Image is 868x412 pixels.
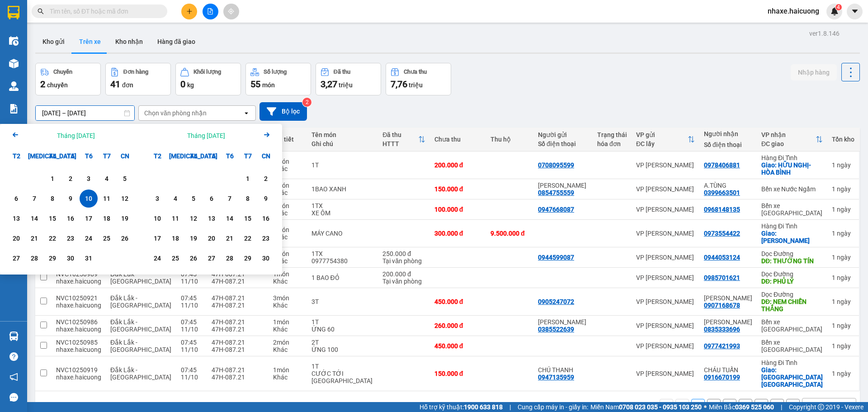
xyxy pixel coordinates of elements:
div: VP [PERSON_NAME] [636,206,695,213]
svg: Arrow Left [10,129,21,140]
div: Hàng Đi Tỉnh [761,154,823,161]
span: triệu [409,81,423,89]
div: Số điện thoại [704,141,752,148]
span: 41 [110,79,120,90]
div: Khác [273,278,302,285]
div: T6 [221,147,239,165]
div: 0944599087 [538,254,574,261]
div: 1TX [311,202,374,209]
div: Choose Thứ Năm, tháng 10 16 2025. It's available. [61,209,80,227]
div: Đã thu [382,131,418,138]
div: ĐC giao [761,140,816,147]
div: 30 [64,253,77,264]
div: 7 [223,193,236,204]
div: Giao: HỮU NGHỊ-HÒA BÌNH [761,161,823,176]
span: 3,27 [321,79,337,90]
div: A.TÙNG [704,182,752,189]
div: 21 [223,233,236,244]
div: Choose Thứ Ba, tháng 10 14 2025. It's available. [25,209,43,227]
span: aim [228,8,234,14]
button: Đã thu3,27 triệu [316,63,381,95]
span: ngày [837,206,851,213]
div: VP [PERSON_NAME] [636,230,695,237]
div: Ghi chú [311,140,374,147]
div: Choose Thứ Bảy, tháng 10 4 2025. It's available. [98,170,116,188]
div: 1 món [273,270,302,278]
div: 18 [169,233,182,244]
span: Đắk Lắk - [GEOGRAPHIC_DATA] [110,270,171,285]
div: T7 [239,147,257,165]
div: Chi tiết [273,136,302,143]
sup: 2 [302,98,311,107]
div: 1 BAO ĐỎ [311,274,374,281]
span: 4 [837,4,840,10]
div: MÁY CANO [311,230,374,237]
div: MINH TÚ [538,182,588,189]
span: 7,76 [391,79,407,90]
button: plus [181,4,197,19]
div: Choose Thứ Tư, tháng 11 12 2025. It's available. [184,209,203,227]
div: Choose Thứ Sáu, tháng 10 24 2025. It's available. [80,229,98,247]
div: Choose Thứ Sáu, tháng 11 7 2025. It's available. [221,189,239,208]
div: T5 [61,147,80,165]
div: VP nhận [761,131,816,138]
div: Choose Thứ Ba, tháng 10 7 2025. It's available. [25,189,43,208]
div: 300.000 đ [434,230,481,237]
div: Choose Thứ Ba, tháng 10 21 2025. It's available. [25,229,43,247]
img: solution-icon [9,104,19,114]
div: Giao: TUYÊN QUANG [761,230,823,244]
div: NVC10250921 [56,294,101,302]
div: 10 [151,213,164,224]
div: VP [PERSON_NAME] [636,274,695,281]
div: hóa đơn [597,140,627,147]
div: 10 [82,193,95,204]
span: search [38,8,44,14]
div: Khác [273,189,302,196]
button: Chưa thu7,76 triệu [386,63,451,95]
div: 27 [10,253,23,264]
div: 11 [169,213,182,224]
div: Choose Thứ Bảy, tháng 10 25 2025. It's available. [98,229,116,247]
div: T6 [80,147,98,165]
button: Trên xe [72,31,108,52]
span: 2 [40,79,45,90]
div: Khác [273,233,302,241]
div: 9.500.000 đ [491,230,529,237]
div: 0947668087 [538,206,574,213]
div: Chưa thu [404,69,427,75]
div: Choose Thứ Tư, tháng 10 8 2025. It's available. [43,189,61,208]
div: 200.000 đ [434,161,481,169]
div: 26 [187,253,200,264]
div: Choose Chủ Nhật, tháng 11 2 2025. It's available. [257,170,275,188]
div: Bến xe [GEOGRAPHIC_DATA] [761,202,823,217]
div: 9 [259,193,272,204]
div: Choose Thứ Sáu, tháng 10 31 2025. It's available. [80,249,98,267]
div: 15 [241,213,254,224]
th: Toggle SortBy [757,128,827,152]
div: DĐ: THƯỜNG TÍN [761,257,823,265]
div: 6 [205,193,218,204]
div: 28 [28,253,41,264]
div: 29 [46,253,59,264]
div: DĐ: PHỦ LÝ [761,278,823,285]
span: plus [186,8,193,14]
div: Chọn văn phòng nhận [144,109,207,118]
div: 20 [205,233,218,244]
div: Choose Thứ Ba, tháng 11 25 2025. It's available. [166,249,184,267]
span: ngày [837,185,851,193]
div: 31 [82,253,95,264]
div: Thu hộ [491,136,529,143]
span: nhaxe.haicuong [760,5,826,17]
div: T4 [184,147,203,165]
div: Choose Chủ Nhật, tháng 10 12 2025. It's available. [116,189,134,208]
div: 26 [118,233,131,244]
div: 9 [64,193,77,204]
img: icon-new-feature [830,7,839,15]
div: 1TX [311,250,374,257]
div: 1 [46,173,59,184]
div: Choose Chủ Nhật, tháng 10 5 2025. It's available. [116,170,134,188]
div: Đã thu [334,69,350,75]
div: Choose Thứ Tư, tháng 10 15 2025. It's available. [43,209,61,227]
div: T5 [203,147,221,165]
div: 22 [46,233,59,244]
